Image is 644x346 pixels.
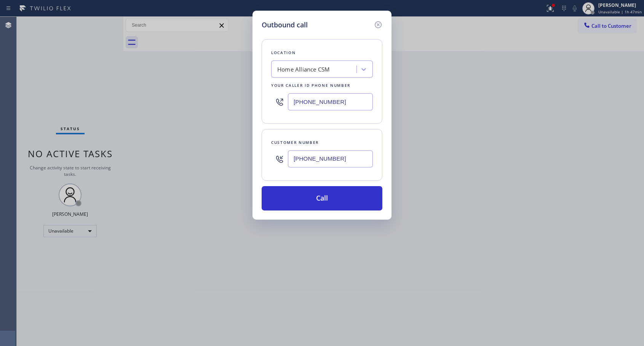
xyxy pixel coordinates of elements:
[288,93,373,110] input: (123) 456-7890
[271,49,373,57] div: Location
[262,186,382,210] button: Call
[271,81,373,89] div: Your caller id phone number
[288,150,373,167] input: (123) 456-7890
[262,20,308,30] h5: Outbound call
[271,139,373,147] div: Customer number
[277,65,330,74] div: Home Alliance CSM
